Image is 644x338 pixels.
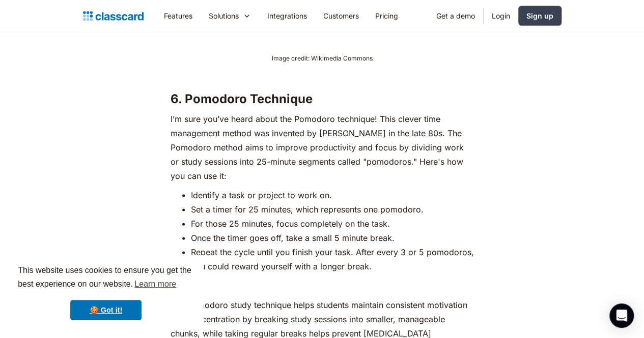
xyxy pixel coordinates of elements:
[191,188,474,202] li: Identify a task or project to work on.
[191,202,474,217] li: Set a timer for 25 minutes, which represents one pomodoro.
[526,11,553,21] div: Sign up
[171,55,474,62] figcaption: Image credit: Wikimedia Commons
[8,255,204,330] div: cookieconsent
[171,67,474,81] p: ‍
[201,5,259,27] div: Solutions
[191,217,474,231] li: For those 25 minutes, focus completely on the task.
[191,231,474,245] li: Once the timer goes off, take a small 5 minute break.
[156,5,201,27] a: Features
[315,5,367,27] a: Customers
[209,11,239,21] div: Solutions
[367,5,406,27] a: Pricing
[83,9,144,23] a: home
[428,5,483,27] a: Get a demo
[259,5,315,27] a: Integrations
[609,303,634,328] div: Open Intercom Messenger
[133,276,178,292] a: learn more about cookies
[171,91,474,107] h3: 6. Pomodoro Technique
[171,279,474,293] p: ‍
[191,245,474,273] li: Repeat the cycle until you finish your task. After every 3 or 5 pomodoros, you could reward yours...
[171,112,474,183] p: I’m sure you’ve heard about the Pomodoro technique! This clever time management method was invent...
[518,6,562,26] a: Sign up
[18,264,194,292] span: This website uses cookies to ensure you get the best experience on our website.
[484,5,518,27] a: Login
[70,300,142,320] a: dismiss cookie message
